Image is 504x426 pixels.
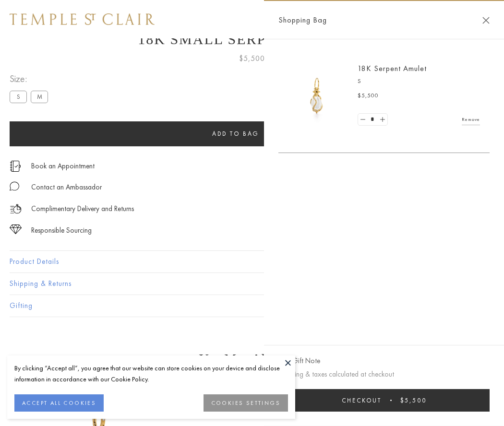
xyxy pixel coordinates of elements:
div: Contact an Ambassador [31,181,102,193]
h1: 18K Small Serpent Amulet [10,31,494,47]
span: $5,500 [400,396,427,404]
button: Checkout $5,500 [278,389,490,412]
img: icon_sourcing.svg [10,225,22,234]
button: Gifting [10,295,494,317]
label: S [10,91,27,103]
h3: You May Also Like [24,351,480,367]
button: Add to bag [10,121,462,146]
a: Set quantity to 0 [358,114,368,126]
button: Close Shopping Bag [482,17,490,24]
label: M [31,91,48,103]
span: Checkout [342,396,382,404]
span: Add to bag [212,130,259,138]
p: Complimentary Delivery and Returns [31,203,134,215]
button: Shipping & Returns [10,273,494,295]
button: Add Gift Note [278,355,320,367]
div: By clicking “Accept all”, you agree that our website can store cookies on your device and disclos... [14,363,288,385]
img: icon_appointment.svg [10,161,21,172]
span: Size: [10,71,52,87]
img: P51836-E11SERPPV [288,67,346,125]
img: icon_delivery.svg [10,203,22,215]
a: Set quantity to 2 [377,114,387,126]
p: S [358,77,480,86]
button: COOKIES SETTINGS [204,394,288,412]
span: Shopping Bag [278,14,327,26]
p: Shipping & taxes calculated at checkout [278,368,490,380]
a: Book an Appointment [31,161,95,171]
img: MessageIcon-01_2.svg [10,181,19,191]
button: Product Details [10,251,494,272]
span: $5,500 [239,52,265,65]
div: Responsible Sourcing [31,225,92,237]
a: Remove [462,114,480,125]
button: ACCEPT ALL COOKIES [14,394,104,412]
a: 18K Serpent Amulet [358,63,427,73]
img: Temple St. Clair [10,13,155,25]
span: $5,500 [358,91,379,101]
